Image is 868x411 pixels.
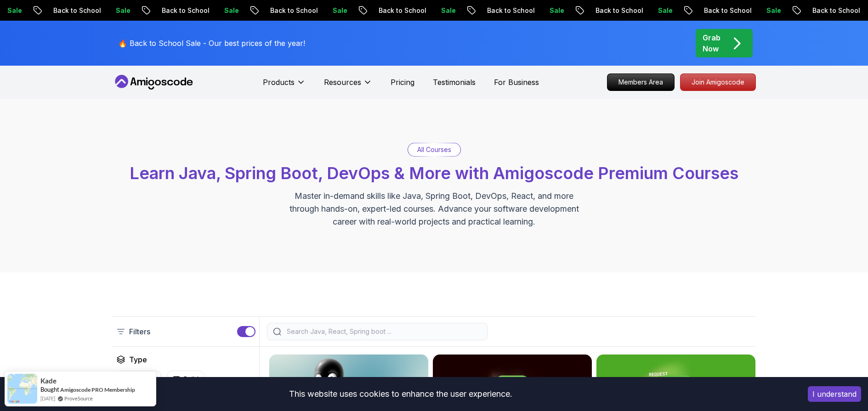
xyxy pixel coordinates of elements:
[64,394,93,402] a: ProveSource
[116,371,161,388] button: Course
[129,326,150,337] p: Filters
[7,384,794,404] div: This website uses cookies to enhance the user experience.
[7,374,37,404] img: provesource social proof notification image
[433,77,476,88] a: Testimonials
[753,6,783,15] p: Sale
[680,73,756,91] a: Join Amigoscode
[681,74,755,90] p: Join Amigoscode
[263,77,306,95] button: Products
[40,386,59,393] span: Bought
[365,6,428,15] p: Back to School
[417,145,451,154] p: All Courses
[263,77,295,88] p: Products
[582,6,645,15] p: Back to School
[211,6,240,15] p: Sale
[319,6,349,15] p: Sale
[102,6,132,15] p: Sale
[280,190,589,228] p: Master in-demand skills like Java, Spring Boot, DevOps, React, and more through hands-on, expert-...
[167,371,204,388] button: Build
[607,74,674,90] p: Members Area
[118,38,305,49] p: 🔥 Back to School Sale - Our best prices of the year!
[607,73,675,91] a: Members Area
[391,77,414,88] a: Pricing
[691,6,753,15] p: Back to School
[285,327,482,336] input: Search Java, React, Spring boot ...
[324,77,372,95] button: Resources
[257,6,319,15] p: Back to School
[645,6,674,15] p: Sale
[40,6,102,15] p: Back to School
[536,6,566,15] p: Sale
[808,386,861,402] button: Accept cookies
[474,6,536,15] p: Back to School
[148,6,211,15] p: Back to School
[60,386,135,393] a: Amigoscode PRO Membership
[184,375,199,384] p: Build
[799,6,862,15] p: Back to School
[324,77,361,88] p: Resources
[40,377,57,385] span: Kade
[428,6,457,15] p: Sale
[703,32,720,54] p: Grab Now
[40,394,55,402] span: [DATE]
[129,354,147,365] h2: Type
[130,163,738,183] span: Learn Java, Spring Boot, DevOps & More with Amigoscode Premium Courses
[494,77,539,88] a: For Business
